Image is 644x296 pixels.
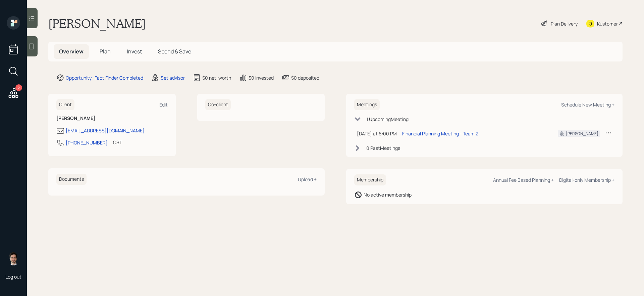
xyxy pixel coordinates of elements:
div: [PHONE_NUMBER] [66,139,108,146]
div: Edit [159,101,168,108]
img: jonah-coleman-headshot.png [7,252,20,265]
div: Financial Planning Meeting - Team 2 [402,130,478,137]
h6: Client [56,99,74,110]
div: [DATE] at 6:00 PM [357,130,397,137]
div: No active membership [364,191,412,198]
div: 2 [15,84,22,91]
h6: Documents [56,174,87,185]
div: Log out [5,273,21,280]
h6: Meetings [354,99,380,110]
h6: [PERSON_NAME] [56,116,168,121]
div: CST [113,139,122,146]
div: Set advisor [161,74,185,81]
div: $0 deposited [291,74,319,81]
span: Overview [59,48,84,55]
div: Schedule New Meeting + [561,101,614,108]
span: Spend & Save [158,48,191,55]
span: Invest [127,48,142,55]
div: Upload + [298,176,317,182]
div: 1 Upcoming Meeting [366,116,409,123]
div: $0 net-worth [202,74,231,81]
h1: [PERSON_NAME] [48,16,146,31]
div: Kustomer [597,20,618,27]
div: 0 Past Meeting s [366,144,400,152]
div: Opportunity · Fact Finder Completed [66,74,143,81]
div: Digital-only Membership + [559,177,614,183]
div: Annual Fee Based Planning + [493,177,554,183]
div: [EMAIL_ADDRESS][DOMAIN_NAME] [66,127,145,134]
div: $0 invested [249,74,274,81]
h6: Membership [354,174,386,185]
h6: Co-client [205,99,231,110]
div: [PERSON_NAME] [566,131,598,137]
div: Plan Delivery [551,20,578,27]
span: Plan [100,48,111,55]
